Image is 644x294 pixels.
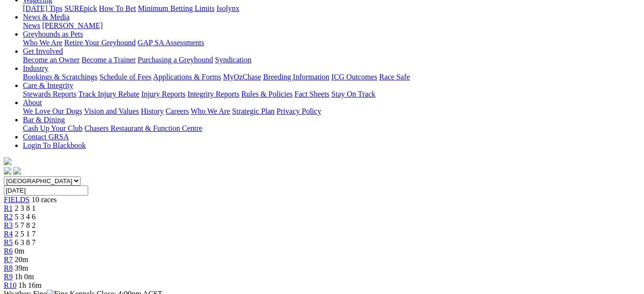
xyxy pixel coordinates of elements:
a: R10 [4,281,17,289]
a: [DATE] Tips [23,4,62,12]
a: Stay On Track [331,90,375,98]
span: 2 5 1 7 [15,230,36,238]
a: FIELDS [4,196,30,204]
a: Strategic Plan [232,107,275,115]
a: R6 [4,247,13,255]
div: Industry [23,73,640,81]
a: Industry [23,64,48,72]
a: R1 [4,204,13,212]
a: Bar & Dining [23,116,65,124]
span: 10 races [31,196,57,204]
span: 0m [15,247,24,255]
a: News & Media [23,13,70,21]
a: Injury Reports [141,90,185,98]
a: Chasers Restaurant & Function Centre [84,124,202,132]
span: 5 7 8 2 [15,221,36,229]
span: 2 3 8 1 [15,204,36,212]
a: Greyhounds as Pets [23,30,83,38]
a: R9 [4,273,13,281]
a: Track Injury Rebate [78,90,139,98]
a: Careers [165,107,189,115]
a: R8 [4,264,13,272]
a: Care & Integrity [23,81,73,89]
a: Cash Up Your Club [23,124,82,132]
a: R5 [4,238,13,246]
a: Privacy Policy [276,107,321,115]
a: R7 [4,255,13,264]
img: logo-grsa-white.png [4,157,11,165]
a: How To Bet [99,4,136,12]
a: Login To Blackbook [23,141,86,149]
a: Isolynx [216,4,239,12]
a: Fact Sheets [295,90,329,98]
div: Wagering [23,4,640,13]
div: Bar & Dining [23,124,640,133]
a: We Love Our Dogs [23,107,82,115]
div: Care & Integrity [23,90,640,98]
a: Bookings & Scratchings [23,73,97,81]
a: About [23,98,42,107]
a: Who We Are [23,39,62,47]
a: R2 [4,213,13,221]
a: Who We Are [191,107,230,115]
a: Vision and Values [84,107,139,115]
a: Become an Owner [23,56,80,64]
div: Get Involved [23,56,640,64]
input: Select date [4,186,88,196]
a: Integrity Reports [187,90,239,98]
a: Race Safe [379,73,409,81]
span: 39m [15,264,28,272]
span: 1h 0m [15,273,34,281]
a: ICG Outcomes [331,73,377,81]
a: Syndication [215,56,251,64]
a: Retire Your Greyhound [64,39,136,47]
span: 6 3 8 7 [15,238,36,246]
span: 5 3 4 6 [15,213,36,221]
span: 1h 16m [19,281,41,289]
a: Breeding Information [263,73,329,81]
a: News [23,21,40,29]
span: 20m [15,255,28,264]
a: GAP SA Assessments [138,39,204,47]
a: Get Involved [23,47,63,55]
a: History [141,107,164,115]
a: MyOzChase [223,73,261,81]
div: About [23,107,640,116]
a: Schedule of Fees [99,73,151,81]
img: facebook.svg [4,167,11,175]
a: Applications & Forms [153,73,221,81]
a: Stewards Reports [23,90,76,98]
div: News & Media [23,21,640,30]
img: twitter.svg [13,167,21,175]
a: Rules & Policies [241,90,293,98]
a: R3 [4,221,13,229]
a: [PERSON_NAME] [42,21,102,29]
div: Greyhounds as Pets [23,39,640,47]
a: SUREpick [64,4,97,12]
a: R4 [4,230,13,238]
a: Minimum Betting Limits [138,4,215,12]
a: Become a Trainer [82,56,136,64]
a: Contact GRSA [23,133,69,141]
a: Purchasing a Greyhound [138,56,213,64]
